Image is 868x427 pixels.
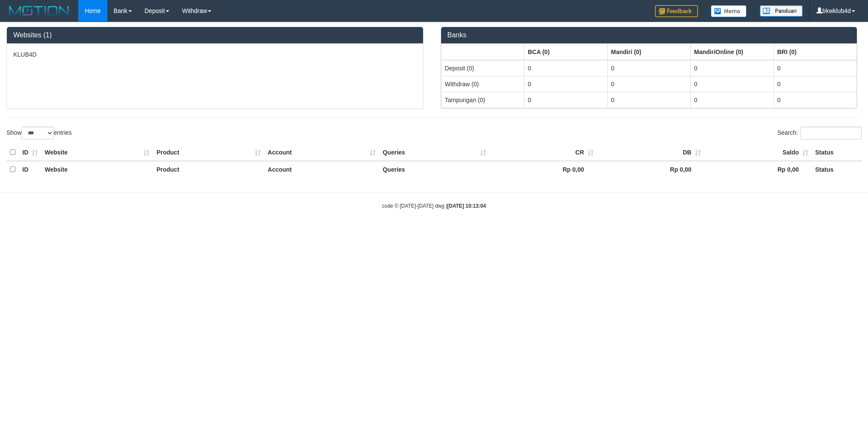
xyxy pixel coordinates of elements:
[812,144,862,161] th: Status
[524,44,608,60] th: Group: activate to sort column ascending
[691,60,774,76] td: 0
[812,161,862,178] th: Status
[524,60,608,76] td: 0
[524,92,608,108] td: 0
[382,203,486,209] small: code © [DATE]-[DATE] dwg |
[19,144,41,161] th: ID
[774,44,857,60] th: Group: activate to sort column ascending
[41,144,153,161] th: Website
[264,161,379,178] th: Account
[153,144,264,161] th: Product
[691,44,774,60] th: Group: activate to sort column ascending
[524,76,608,92] td: 0
[777,127,862,139] label: Search:
[711,5,747,17] img: Button%20Memo.svg
[153,161,264,178] th: Product
[448,31,851,39] h3: Banks
[13,31,417,39] h3: Websites (1)
[6,127,72,139] label: Show entries
[655,5,698,17] img: Feedback.jpg
[774,60,857,76] td: 0
[441,44,524,60] th: Group: activate to sort column ascending
[490,161,597,178] th: Rp 0,00
[607,44,691,60] th: Group: activate to sort column ascending
[760,5,803,17] img: panduan.png
[607,92,691,108] td: 0
[607,76,691,92] td: 0
[774,92,857,108] td: 0
[19,161,41,178] th: ID
[801,127,862,139] input: Search:
[41,161,153,178] th: Website
[691,76,774,92] td: 0
[441,76,524,92] td: Withdraw (0)
[774,76,857,92] td: 0
[447,203,486,209] strong: [DATE] 10:13:04
[379,161,490,178] th: Queries
[597,161,704,178] th: Rp 0,00
[13,50,417,59] p: KLUB4D
[441,60,524,76] td: Deposit (0)
[21,127,54,139] select: Showentries
[691,92,774,108] td: 0
[704,144,812,161] th: Saldo
[597,144,704,161] th: DB
[704,161,812,178] th: Rp 0,00
[441,92,524,108] td: Tampungan (0)
[264,144,379,161] th: Account
[379,144,490,161] th: Queries
[607,60,691,76] td: 0
[490,144,597,161] th: CR
[6,4,72,17] img: MOTION_logo.png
